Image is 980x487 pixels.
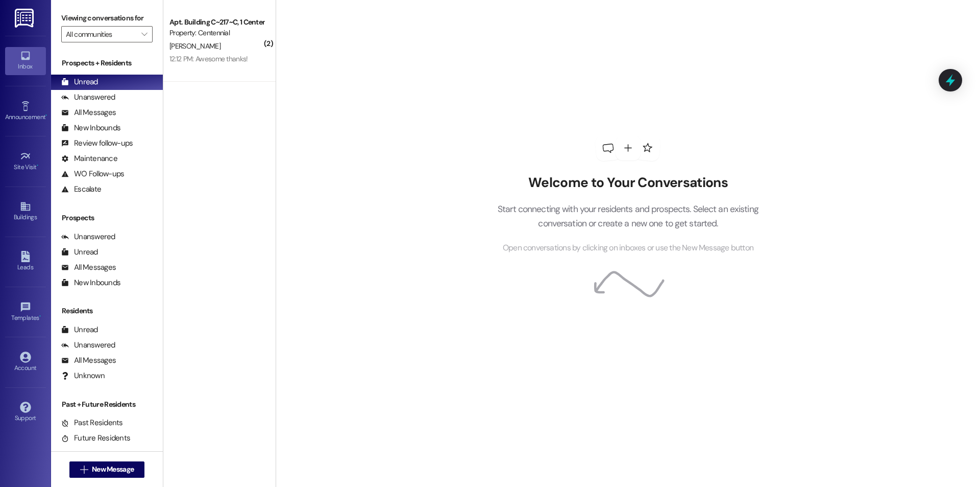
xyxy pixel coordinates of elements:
[61,247,98,258] div: Unread
[61,123,120,133] div: New Inbounds
[482,175,774,191] h2: Welcome to Your Conversations
[15,9,36,28] img: ResiDesk Logo
[61,355,116,366] div: All Messages
[169,17,264,28] div: Apt. Building C~217~C, 1 Centennial
[61,340,115,351] div: Unanswered
[66,26,136,42] input: All communities
[61,77,98,87] div: Unread
[61,138,133,149] div: Review follow-ups
[69,461,145,478] button: New Message
[5,349,46,376] a: Account
[169,54,248,63] div: 12:12 PM: Awesome thanks!
[51,213,163,223] div: Prospects
[37,162,38,169] span: •
[61,324,98,335] div: Unread
[61,107,116,118] div: All Messages
[5,198,46,225] a: Buildings
[169,41,220,51] span: [PERSON_NAME]
[141,30,147,38] i: 
[5,399,46,426] a: Support
[39,313,41,320] span: •
[503,242,753,254] span: Open conversations by clicking on inboxes or use the New Message button
[61,277,120,288] div: New Inbounds
[61,10,153,26] label: Viewing conversations for
[5,148,46,175] a: Site Visit •
[51,399,163,410] div: Past + Future Residents
[61,433,130,444] div: Future Residents
[5,47,46,75] a: Inbox
[51,306,163,316] div: Residents
[61,418,123,428] div: Past Residents
[61,370,105,381] div: Unknown
[51,58,163,68] div: Prospects + Residents
[80,466,88,474] i: 
[61,184,101,195] div: Escalate
[45,112,47,119] span: •
[482,202,774,231] p: Start connecting with your residents and prospects. Select an existing conversation or create a n...
[92,464,134,475] span: New Message
[61,92,115,103] div: Unanswered
[169,28,264,38] div: Property: Centennial
[61,262,116,273] div: All Messages
[5,248,46,275] a: Leads
[5,298,46,326] a: Templates •
[61,153,117,164] div: Maintenance
[61,231,115,242] div: Unanswered
[61,169,124,179] div: WO Follow-ups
